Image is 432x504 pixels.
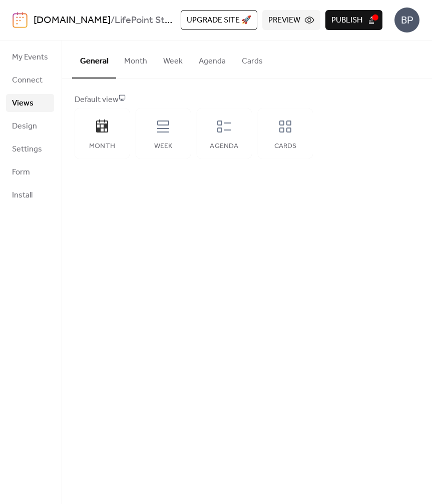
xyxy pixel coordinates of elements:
[155,40,191,77] button: Week
[111,11,115,30] b: /
[116,40,155,77] button: Month
[115,11,227,30] b: LifePoint Student Ministry
[13,12,28,28] img: logo
[394,7,419,32] div: BP
[12,189,33,201] span: Install
[75,94,417,106] div: Default view
[12,97,34,109] span: Views
[6,71,54,89] a: Connect
[234,40,271,77] button: Cards
[6,94,54,112] a: Views
[268,142,303,150] div: Cards
[6,117,54,135] a: Design
[6,140,54,158] a: Settings
[268,14,300,26] span: Preview
[12,143,42,155] span: Settings
[12,51,48,63] span: My Events
[325,10,382,30] button: Publish
[262,10,320,30] button: Preview
[331,14,362,26] span: Publish
[181,10,257,30] button: Upgrade site 🚀
[85,142,120,150] div: Month
[207,142,242,150] div: Agenda
[12,166,30,178] span: Form
[187,14,251,26] span: Upgrade site 🚀
[6,48,54,66] a: My Events
[34,11,111,30] a: [DOMAIN_NAME]
[191,40,234,77] button: Agenda
[6,186,54,204] a: Install
[6,163,54,181] a: Form
[146,142,181,150] div: Week
[12,74,43,86] span: Connect
[12,120,37,132] span: Design
[72,40,116,78] button: General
